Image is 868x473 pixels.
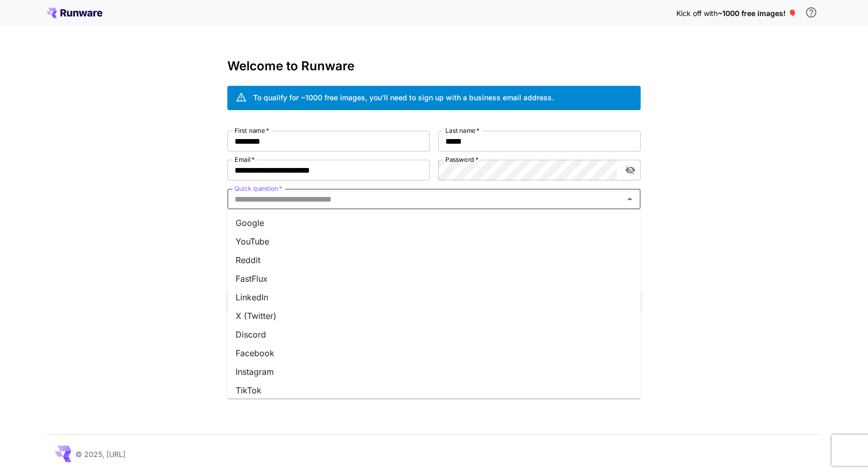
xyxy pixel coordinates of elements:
label: First name [235,126,269,135]
button: Close [623,192,637,206]
li: FastFlux [227,269,641,288]
li: Reddit [227,251,641,269]
label: Last name [445,126,479,135]
label: Email [235,155,255,164]
span: ~1000 free images! 🎈 [718,9,797,18]
label: Quick question [235,184,282,193]
p: © 2025, [URL] [75,449,126,460]
li: Instagram [227,362,641,381]
li: Google [227,213,641,232]
button: In order to qualify for free credit, you need to sign up with a business email address and click ... [801,2,822,23]
button: toggle password visibility [621,161,640,179]
h3: Welcome to Runware [227,59,641,73]
label: Password [445,155,478,164]
li: YouTube [227,232,641,251]
li: LinkedIn [227,288,641,307]
li: X (Twitter) [227,307,641,325]
span: Kick off with [676,9,718,18]
li: Discord [227,325,641,344]
li: TikTok [227,381,641,400]
div: To qualify for ~1000 free images, you’ll need to sign up with a business email address. [253,92,554,103]
li: Facebook [227,344,641,362]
